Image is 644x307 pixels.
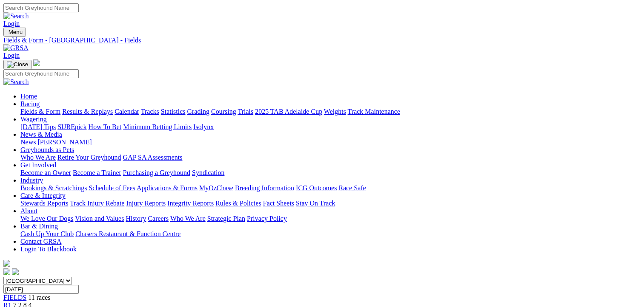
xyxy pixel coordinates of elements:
[161,108,186,115] a: Statistics
[20,131,62,138] a: News & Media
[20,146,74,153] a: Greyhounds as Pets
[235,184,294,192] a: Breeding Information
[3,69,79,78] input: Search
[20,192,66,199] a: Care & Integrity
[20,200,641,207] div: Care & Integrity
[20,169,641,177] div: Get Involved
[20,108,60,115] a: Fields & Form
[141,108,159,115] a: Tracks
[73,169,121,176] a: Become a Trainer
[296,184,337,192] a: ICG Outcomes
[215,200,261,207] a: Rules & Policies
[20,223,58,230] a: Bar & Dining
[20,154,641,161] div: Greyhounds as Pets
[89,123,122,130] a: How To Bet
[9,29,23,35] span: Menu
[20,161,56,169] a: Get Involved
[20,169,71,176] a: Become an Owner
[33,59,40,66] img: logo-grsa-white.png
[3,60,31,69] button: Toggle navigation
[324,108,346,115] a: Weights
[20,230,74,237] a: Cash Up Your Club
[37,138,92,146] a: [PERSON_NAME]
[199,184,233,192] a: MyOzChase
[7,61,28,68] img: Close
[211,108,236,115] a: Coursing
[20,207,37,214] a: About
[123,169,190,176] a: Purchasing a Greyhound
[187,108,209,115] a: Grading
[3,285,79,294] input: Select date
[70,200,124,207] a: Track Injury Rebate
[3,20,20,27] a: Login
[137,184,197,192] a: Applications & Forms
[20,238,61,245] a: Contact GRSA
[20,184,87,192] a: Bookings & Scratchings
[20,123,56,130] a: [DATE] Tips
[20,93,37,100] a: Home
[123,154,183,161] a: GAP SA Assessments
[3,78,29,86] img: Search
[20,115,47,123] a: Wagering
[126,200,166,207] a: Injury Reports
[20,138,641,146] div: News & Media
[3,28,26,37] button: Toggle navigation
[263,200,294,207] a: Fact Sheets
[3,37,641,44] a: Fields & Form - [GEOGRAPHIC_DATA] - Fields
[123,123,192,130] a: Minimum Betting Limits
[62,108,113,115] a: Results & Replays
[20,177,43,184] a: Industry
[20,215,641,223] div: About
[3,44,29,52] img: GRSA
[75,230,180,237] a: Chasers Restaurant & Function Centre
[348,108,400,115] a: Track Maintenance
[20,230,641,238] div: Bar & Dining
[20,108,641,115] div: Racing
[207,215,245,222] a: Strategic Plan
[20,245,77,253] a: Login To Blackbook
[255,108,322,115] a: 2025 TAB Adelaide Cup
[20,154,56,161] a: Who We Are
[3,52,20,59] a: Login
[20,123,641,131] div: Wagering
[170,215,206,222] a: Who We Are
[338,184,366,192] a: Race Safe
[57,154,121,161] a: Retire Your Greyhound
[20,100,40,107] a: Racing
[28,294,50,301] span: 11 races
[193,123,214,130] a: Isolynx
[3,268,10,275] img: facebook.svg
[238,108,253,115] a: Trials
[148,215,169,222] a: Careers
[20,215,73,222] a: We Love Our Dogs
[192,169,224,176] a: Syndication
[75,215,124,222] a: Vision and Values
[247,215,287,222] a: Privacy Policy
[126,215,146,222] a: History
[20,200,68,207] a: Stewards Reports
[296,200,335,207] a: Stay On Track
[3,12,29,20] img: Search
[114,108,139,115] a: Calendar
[12,268,19,275] img: twitter.svg
[20,184,641,192] div: Industry
[167,200,214,207] a: Integrity Reports
[89,184,135,192] a: Schedule of Fees
[3,260,10,267] img: logo-grsa-white.png
[3,3,79,12] input: Search
[57,123,86,130] a: SUREpick
[3,294,26,301] a: FIELDS
[20,138,36,146] a: News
